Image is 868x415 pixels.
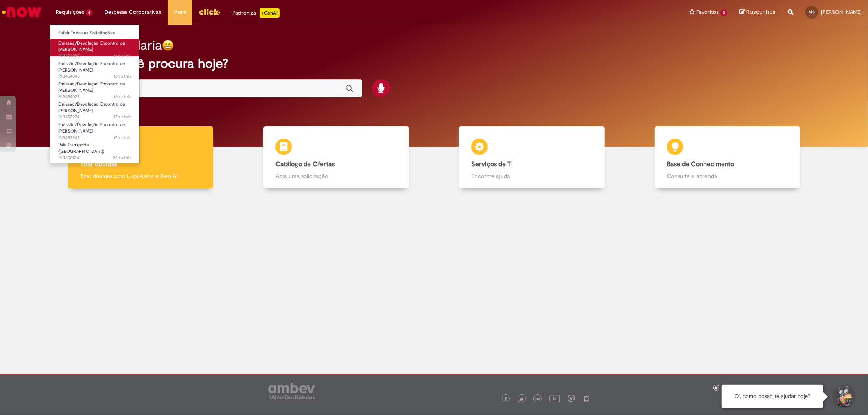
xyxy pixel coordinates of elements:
div: Padroniza [233,8,280,18]
span: Emissão/Devolução Encontro de [PERSON_NAME] [58,61,125,73]
span: R13454048 [58,73,131,80]
img: click_logo_yellow_360x200.png [199,6,221,18]
span: R13454055 [58,53,131,59]
a: Serviços de TI Encontre ajuda [434,126,630,189]
time: 27/08/2025 17:50:25 [114,73,131,79]
time: 05/08/2025 15:21:08 [113,155,131,161]
span: Emissão/Devolução Encontro de [PERSON_NAME] [58,81,125,93]
span: MS [809,9,815,15]
span: Vale Transporte ([GEOGRAPHIC_DATA]) [58,142,104,154]
a: Catálogo de Ofertas Abra uma solicitação [238,126,434,189]
span: More [174,8,186,16]
span: R13356124 [58,155,131,161]
ul: Requisições [50,24,140,163]
img: logo_footer_facebook.png [504,397,508,401]
time: 27/08/2025 17:35:13 [114,114,131,120]
span: Emissão/Devolução Encontro de [PERSON_NAME] [58,40,125,53]
span: Requisições [56,8,84,16]
span: Emissão/Devolução Encontro de [PERSON_NAME] [58,101,125,114]
time: 27/08/2025 17:45:50 [114,93,131,100]
span: R13454032 [58,93,131,100]
span: 6 [86,9,93,16]
a: Tirar dúvidas Tirar dúvidas com Lupi Assist e Gen Ai [43,126,238,189]
p: Abra uma solicitação [275,172,396,180]
b: Serviços de TI [471,160,513,168]
img: logo_footer_linkedin.png [536,397,540,402]
p: Tirar dúvidas com Lupi Assist e Gen Ai [80,172,201,180]
span: R13453943 [58,135,131,141]
b: Tirar dúvidas [80,160,117,168]
img: happy-face.png [162,39,174,51]
a: Base de Conhecimento Consulte e aprenda [630,126,825,189]
span: 17h atrás [114,114,131,120]
a: Aberto R13454032 : Emissão/Devolução Encontro de Contas Fornecedor [50,80,140,97]
span: Emissão/Devolução Encontro de [PERSON_NAME] [58,122,125,134]
span: 17h atrás [114,135,131,141]
span: R13453974 [58,114,131,120]
span: 2 [720,9,727,16]
a: Aberto R13454048 : Emissão/Devolução Encontro de Contas Fornecedor [50,59,140,77]
span: 16h atrás [114,73,131,79]
p: Encontre ajuda [471,172,592,180]
span: Despesas Corporativas [105,8,162,16]
a: Aberto R13453943 : Emissão/Devolução Encontro de Contas Fornecedor [50,120,140,138]
img: ServiceNow [1,4,43,20]
span: Favoritos [696,8,719,16]
time: 27/08/2025 17:29:58 [114,135,131,141]
span: 23d atrás [113,155,131,161]
img: logo_footer_youtube.png [549,393,560,404]
b: Catálogo de Ofertas [275,160,335,168]
img: logo_footer_ambev_rotulo_gray.png [268,383,315,399]
b: Base de Conhecimento [667,160,734,168]
span: Rascunhos [746,8,776,16]
a: Exibir Todas as Solicitações [50,28,140,37]
a: Rascunhos [739,9,776,16]
a: Aberto R13453974 : Emissão/Devolução Encontro de Contas Fornecedor [50,100,140,117]
button: Iniciar Conversa de Suporte [831,385,856,409]
div: Oi, como posso te ajudar hoje? [722,385,823,408]
p: +GenAi [260,8,280,18]
span: 16h atrás [114,93,131,100]
a: Aberto R13356124 : Vale Transporte (VT) [50,141,140,158]
span: [PERSON_NAME] [821,9,862,15]
img: logo_footer_naosei.png [583,395,590,402]
img: logo_footer_workplace.png [568,395,575,402]
p: Consulte e aprenda [667,172,788,180]
img: logo_footer_twitter.png [520,397,524,401]
a: Aberto R13454055 : Emissão/Devolução Encontro de Contas Fornecedor [50,39,140,56]
span: 16h atrás [114,53,131,59]
h2: O que você procura hoje? [75,56,793,71]
time: 27/08/2025 17:52:40 [114,53,131,59]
